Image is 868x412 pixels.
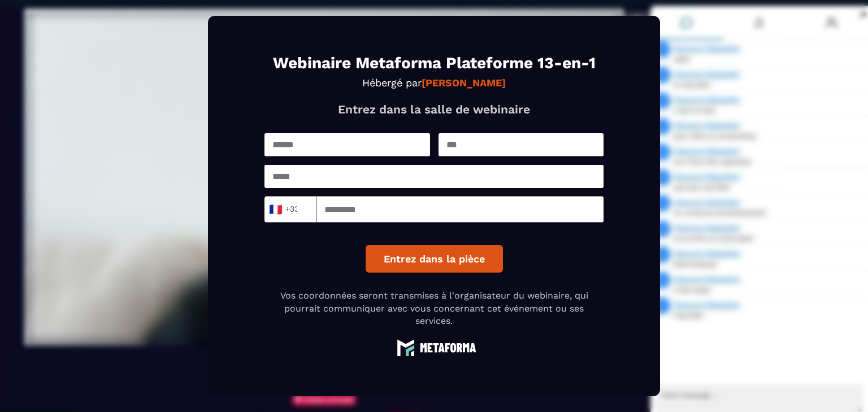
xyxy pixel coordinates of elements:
[264,102,604,116] p: Entrez dans la salle de webinaire
[264,77,604,89] p: Hébergé par
[272,201,296,217] span: +33
[392,339,476,356] img: logo
[264,290,604,327] p: Vos coordonnées seront transmises à l'organisateur du webinaire, qui pourrait communiquer avec vo...
[264,196,316,222] div: Search for option
[268,201,283,217] span: 🇫🇷
[422,77,506,89] strong: [PERSON_NAME]
[366,245,503,273] button: Entrez dans la pièce
[298,201,306,218] input: Search for option
[264,55,604,71] h1: Webinaire Metaforma Plateforme 13-en-1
